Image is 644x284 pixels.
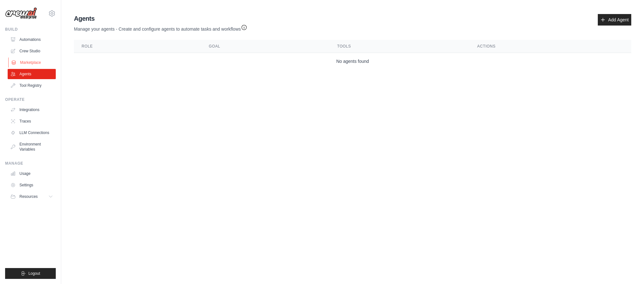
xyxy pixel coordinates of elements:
[8,34,56,45] a: Automations
[5,97,56,102] div: Operate
[8,139,56,154] a: Environment Variables
[8,57,56,68] a: Marketplace
[598,14,631,26] a: Add Agent
[8,180,56,190] a: Settings
[5,27,56,32] div: Build
[74,23,247,32] p: Manage your agents - Create and configure agents to automate tasks and workflows
[470,40,631,53] th: Actions
[8,116,56,126] a: Traces
[8,191,56,202] button: Resources
[19,194,38,199] span: Resources
[74,14,247,23] h2: Agents
[5,161,56,166] div: Manage
[8,46,56,56] a: Crew Studio
[8,128,56,138] a: LLM Connections
[5,7,37,19] img: Logo
[8,69,56,79] a: Agents
[8,168,56,179] a: Usage
[74,53,631,70] td: No agents found
[329,40,470,53] th: Tools
[28,271,40,276] span: Logout
[5,268,56,279] button: Logout
[74,40,201,53] th: Role
[8,80,56,91] a: Tool Registry
[201,40,329,53] th: Goal
[8,105,56,115] a: Integrations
